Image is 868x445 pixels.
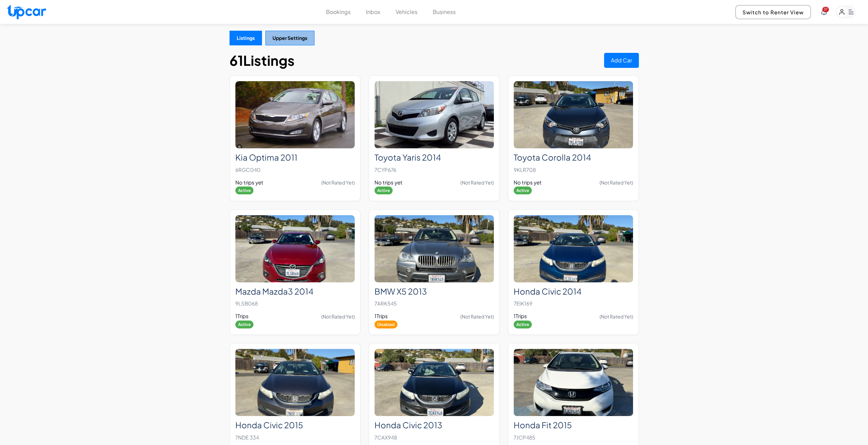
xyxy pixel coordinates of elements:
[374,165,494,175] p: 7CYP676
[433,8,456,16] button: Business
[374,433,494,442] p: 7CAX948
[265,31,314,45] button: Upper Settings
[235,152,355,162] h2: Kia Optima 2011
[514,187,532,194] span: Active
[514,321,532,328] span: Active
[600,313,633,320] span: (Not Rated Yet)
[822,7,829,12] span: You have new notifications
[514,420,633,430] h2: Honda Fit 2015
[735,5,811,19] button: Switch to Renter View
[374,179,402,187] span: No trips yet
[7,4,46,19] img: Upcar Logo
[321,313,355,320] span: (Not Rated Yet)
[235,433,355,442] p: 7NDE 334
[514,349,633,416] img: Honda Fit 2015
[460,313,494,320] span: (Not Rated Yet)
[235,187,253,194] span: Active
[374,299,494,308] p: 7ARK545
[235,349,355,416] img: Honda Civic 2015
[374,152,494,162] h2: Toyota Yaris 2014
[321,179,355,186] span: (Not Rated Yet)
[514,152,633,162] h2: Toyota Corolla 2014
[604,53,639,68] button: Add Car
[514,179,542,187] span: No trips yet
[235,81,355,148] img: Kia Optima 2011
[514,165,633,175] p: 9KLR708
[235,215,355,282] img: Mazda Mazda3 2014
[374,312,388,320] span: 1 Trips
[230,31,262,45] button: Listings
[326,8,351,16] button: Bookings
[514,215,633,282] img: Honda Civic 2014
[374,215,494,282] img: BMW X5 2013
[514,433,633,442] p: 7JCP485
[235,420,355,430] h2: Honda Civic 2015
[374,286,494,296] h2: BMW X5 2013
[235,286,355,296] h2: Mazda Mazda3 2014
[374,420,494,430] h2: Honda Civic 2013
[600,179,633,186] span: (Not Rated Yet)
[235,321,253,328] span: Active
[230,52,295,69] h1: 61 Listings
[396,8,417,16] button: Vehicles
[366,8,380,16] button: Inbox
[235,165,355,175] p: 6RGC040
[514,81,633,148] img: Toyota Corolla 2014
[514,286,633,296] h2: Honda Civic 2014
[374,349,494,416] img: Honda Civic 2013
[374,81,494,148] img: Toyota Yaris 2014
[374,321,397,328] span: Disabled
[514,312,527,320] span: 1 Trips
[460,179,494,186] span: (Not Rated Yet)
[374,187,393,194] span: Active
[235,179,263,187] span: No trips yet
[514,299,633,308] p: 7EIK169
[235,299,355,308] p: 9LSB068
[235,312,249,320] span: 1 Trips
